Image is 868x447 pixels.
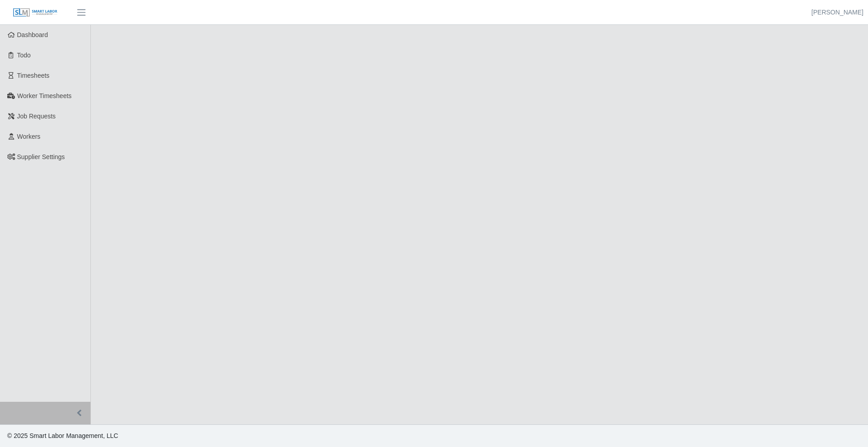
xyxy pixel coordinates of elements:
[811,8,863,17] a: [PERSON_NAME]
[13,8,58,18] img: SLM Logo
[7,432,118,439] span: © 2025 Smart Labor Management, LLC
[17,52,31,59] span: Todo
[17,92,71,99] span: Worker Timesheets
[17,133,41,140] span: Workers
[17,31,48,38] span: Dashboard
[17,153,65,160] span: Supplier Settings
[17,72,50,79] span: Timesheets
[17,113,56,120] span: Job Requests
